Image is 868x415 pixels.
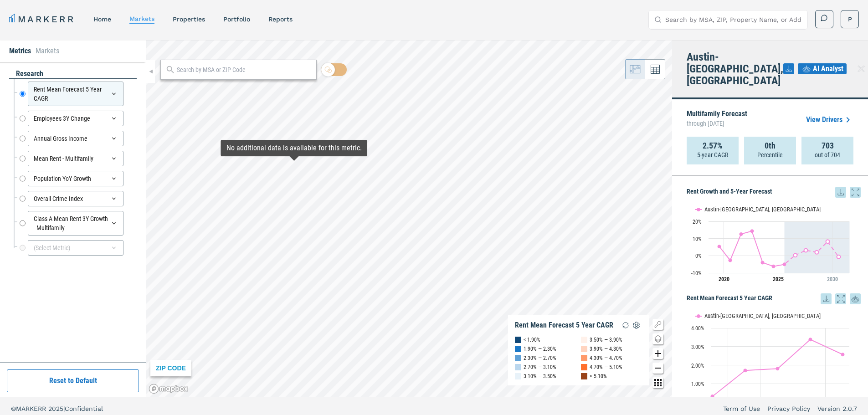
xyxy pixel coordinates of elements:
[794,253,797,257] path: Wednesday, 29 Jul, 19:00, 0.32. Austin-Round Rock, TX.
[693,219,702,225] text: 20%
[226,143,362,153] div: Map Tooltip Content
[691,381,704,387] text: 1.00%
[48,405,65,412] span: 2025 |
[687,198,854,289] svg: Interactive chart
[695,313,757,319] button: Show Austin-Round Rock, TX
[776,367,780,370] path: Friday, 14 Jul, 19:00, 1.81. Austin-Round Rock, TX.
[28,111,123,126] div: Employees 3Y Change
[687,187,861,198] h5: Rent Growth and 5-Year Forecast
[7,369,139,392] button: Reset to Default
[146,40,672,397] canvas: Map
[718,245,721,248] path: Monday, 29 Jul, 19:00, 5.3. Austin-Round Rock, TX.
[691,344,704,350] text: 3.00%
[9,69,137,79] div: research
[93,15,111,23] a: home
[524,335,540,344] div: < 1.90%
[723,404,760,413] a: Term of Use
[719,276,729,282] tspan: 2020
[652,348,663,359] button: Zoom in map button
[761,261,765,264] path: Saturday, 29 Jul, 19:00, -4.03. Austin-Round Rock, TX.
[798,63,847,74] button: AI Analyst
[704,313,821,319] text: Austin-[GEOGRAPHIC_DATA], [GEOGRAPHIC_DATA]
[9,13,75,26] a: MARKERR
[590,354,622,363] div: 4.30% — 4.70%
[695,206,757,213] button: Show Austin-Round Rock, TX
[515,321,613,330] div: Rent Mean Forecast 5 Year CAGR
[28,240,123,256] div: (Select Metric)
[691,325,704,332] text: 4.00%
[691,363,704,369] text: 2.00%
[268,15,293,23] a: reports
[631,320,642,331] img: Settings
[687,293,861,304] h5: Rent Mean Forecast 5 Year CAGR
[704,206,821,213] text: Austin-[GEOGRAPHIC_DATA], [GEOGRAPHIC_DATA]
[36,46,59,56] li: Markets
[827,276,838,282] tspan: 2030
[150,360,191,376] div: ZIP CODE
[729,258,732,262] path: Wednesday, 29 Jul, 19:00, -2.68. Austin-Round Rock, TX.
[687,118,747,129] span: through [DATE]
[809,338,812,341] path: Saturday, 14 Jul, 19:00, 3.38. Austin-Round Rock, TX.
[744,369,747,372] path: Wednesday, 14 Jul, 19:00, 1.71. Austin-Round Rock, TX.
[590,372,607,381] div: > 5.10%
[815,150,840,159] p: out of 704
[16,405,48,412] span: MARKERR
[757,150,783,159] p: Percentile
[691,270,702,277] text: -10%
[740,232,743,236] path: Thursday, 29 Jul, 19:00, 12.59. Austin-Round Rock, TX.
[28,211,123,236] div: Class A Mean Rent 3Y Growth - Multifamily
[772,264,776,268] path: Monday, 29 Jul, 19:00, -6.2. Austin-Round Rock, TX.
[65,405,103,412] span: Confidential
[767,404,810,413] a: Privacy Policy
[687,110,747,129] p: Multifamily Forecast
[590,335,622,344] div: 3.50% — 3.90%
[815,251,819,254] path: Saturday, 29 Jul, 19:00, 2.01. Austin-Round Rock, TX.
[687,51,783,87] h4: Austin-[GEOGRAPHIC_DATA], [GEOGRAPHIC_DATA]
[817,404,857,413] a: Version 2.0.7
[11,405,16,412] span: ©
[750,229,754,233] path: Friday, 29 Jul, 19:00, 14.34. Austin-Round Rock, TX.
[711,395,714,398] path: Tuesday, 14 Jul, 19:00, 0.32. Austin-Round Rock, TX.
[841,10,859,28] button: P
[687,198,861,289] div: Rent Growth and 5-Year Forecast. Highcharts interactive chart.
[806,114,853,125] a: View Drivers
[129,15,154,22] a: markets
[652,333,663,344] button: Change style map button
[173,15,205,23] a: properties
[813,63,843,74] span: AI Analyst
[765,141,776,150] strong: 0th
[524,363,556,372] div: 2.70% — 3.10%
[590,363,622,372] div: 4.70% — 5.10%
[693,236,702,242] text: 10%
[665,10,802,29] input: Search by MSA, ZIP, Property Name, or Address
[28,131,123,146] div: Annual Gross Income
[848,15,852,24] span: P
[837,255,841,258] path: Monday, 29 Jul, 19:00, -0.62. Austin-Round Rock, TX.
[826,240,830,243] path: Sunday, 29 Jul, 19:00, 8.23. Austin-Round Rock, TX.
[841,353,845,356] path: Sunday, 14 Jul, 19:00, 2.57. Austin-Round Rock, TX.
[652,363,663,374] button: Zoom out map button
[773,276,784,282] tspan: 2025
[28,151,123,166] div: Mean Rent - Multifamily
[524,344,556,354] div: 1.90% — 2.30%
[783,262,786,266] path: Tuesday, 29 Jul, 19:00, -5.04. Austin-Round Rock, TX.
[620,320,631,331] img: Reload Legend
[149,384,189,394] a: Mapbox logo
[804,248,808,252] path: Thursday, 29 Jul, 19:00, 3.12. Austin-Round Rock, TX.
[652,377,663,388] button: Other options map button
[652,319,663,330] button: Show/Hide Legend Map Button
[822,141,834,150] strong: 703
[28,191,123,206] div: Overall Crime Index
[524,354,556,363] div: 2.30% — 2.70%
[28,82,123,106] div: Rent Mean Forecast 5 Year CAGR
[9,46,31,56] li: Metrics
[590,344,622,354] div: 3.90% — 4.30%
[695,253,702,259] text: 0%
[223,15,250,23] a: Portfolio
[703,141,723,150] strong: 2.57%
[697,150,728,159] p: 5-year CAGR
[524,372,556,381] div: 3.10% — 3.50%
[177,65,312,75] input: Search by MSA or ZIP Code
[28,171,123,186] div: Population YoY Growth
